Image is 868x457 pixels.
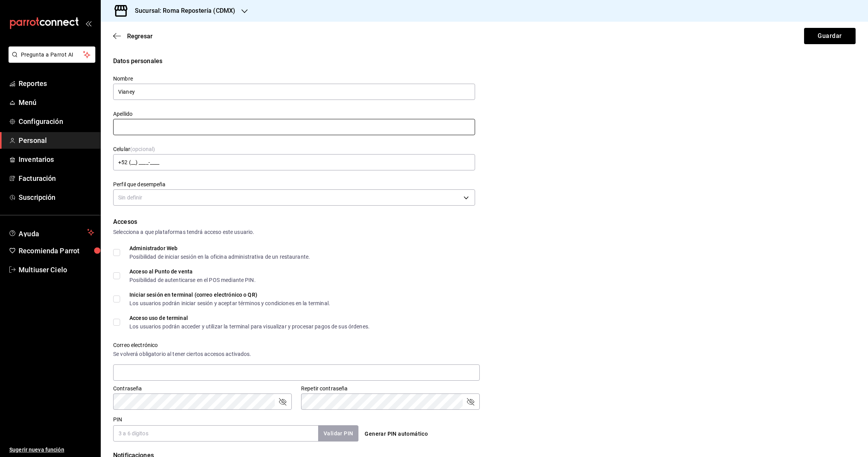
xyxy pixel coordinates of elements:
[113,189,475,206] div: Sin definir
[113,146,475,152] label: Celular
[362,427,431,441] button: Generar PIN automático
[129,246,310,251] div: Administrador Web
[19,228,84,237] span: Ayuda
[129,315,370,321] div: Acceso uso de terminal
[113,217,856,227] div: Accesos
[129,301,330,306] div: Los usuarios podrán iniciar sesión y aceptar términos y condiciones en la terminal.
[129,324,370,329] div: Los usuarios podrán acceder y utilizar la terminal para visualizar y procesar pagos de sus órdenes.
[129,6,235,15] h3: Sucursal: Roma Repostería (CDMX)
[19,265,94,275] span: Multiuser Cielo
[19,154,94,165] span: Inventarios
[113,350,480,358] div: Se volverá obligatorio al tener ciertos accesos activados.
[113,33,153,40] button: Regresar
[113,386,292,391] label: Contraseña
[278,397,287,406] button: passwordField
[301,386,480,391] label: Repetir contraseña
[113,228,856,236] div: Selecciona a que plataformas tendrá acceso este usuario.
[19,192,94,203] span: Suscripción
[466,397,475,406] button: passwordField
[113,182,475,187] label: Perfil que desempeña
[129,277,256,283] div: Posibilidad de autenticarse en el POS mediante PIN.
[85,20,91,26] button: open_drawer_menu
[19,97,94,108] span: Menú
[129,269,256,274] div: Acceso al Punto de venta
[113,417,122,422] label: PIN
[130,146,155,152] span: (opcional)
[9,446,94,454] span: Sugerir nueva función
[113,111,475,117] label: Apellido
[19,173,94,184] span: Facturación
[113,76,475,81] label: Nombre
[5,56,95,64] a: Pregunta a Parrot AI
[129,292,330,297] div: Iniciar sesión en terminal (correo electrónico o QR)
[113,57,856,66] div: Datos personales
[113,425,318,442] input: 3 a 6 dígitos
[113,342,480,348] label: Correo electrónico
[127,33,153,40] span: Regresar
[9,46,95,63] button: Pregunta a Parrot AI
[19,116,94,127] span: Configuración
[19,246,94,256] span: Recomienda Parrot
[804,28,856,44] button: Guardar
[129,254,310,259] div: Posibilidad de iniciar sesión en la oficina administrativa de un restaurante.
[21,51,83,59] span: Pregunta a Parrot AI
[19,135,94,146] span: Personal
[19,78,94,89] span: Reportes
